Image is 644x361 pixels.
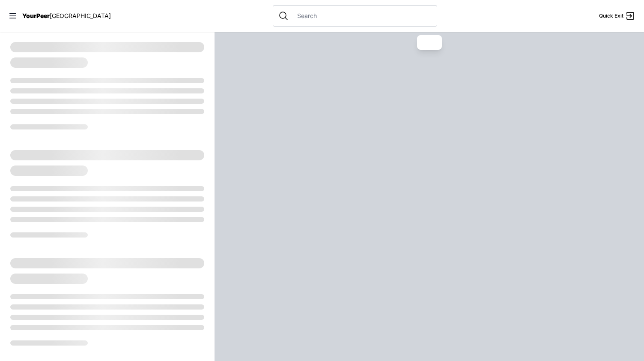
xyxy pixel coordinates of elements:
[22,13,111,18] a: YourPeer[GEOGRAPHIC_DATA]
[292,12,432,20] input: Search
[599,12,623,19] span: Quick Exit
[50,12,111,19] span: [GEOGRAPHIC_DATA]
[599,11,635,21] a: Quick Exit
[22,12,50,19] span: YourPeer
